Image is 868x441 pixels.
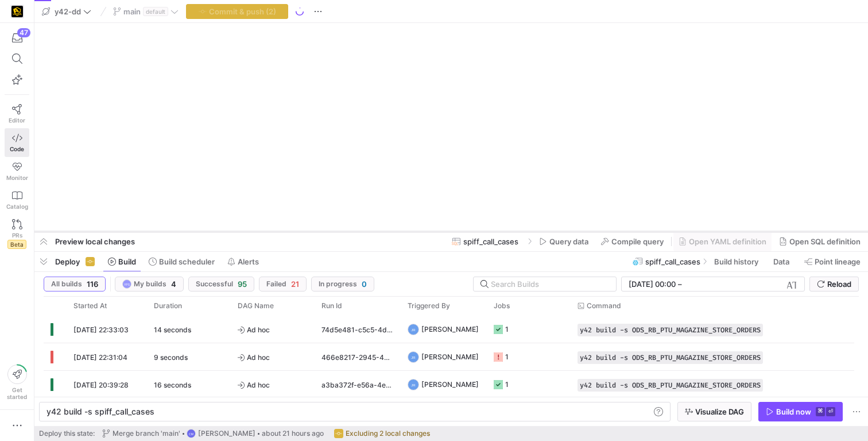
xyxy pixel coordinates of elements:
span: [DATE] 22:31:04 [73,353,127,362]
div: 1 [505,343,509,370]
span: [PERSON_NAME] [421,316,479,343]
span: PRs [12,232,22,239]
span: Build scheduler [159,257,215,266]
span: Open SQL definition [789,237,861,246]
a: PRsBeta [5,214,29,254]
button: Merge branch 'main'CM[PERSON_NAME]about 21 hours ago [99,426,327,441]
span: Query data [549,237,588,246]
input: End datetime [684,279,759,289]
button: Alerts [222,252,264,271]
span: All builds [51,280,82,288]
y42-duration: 9 seconds [154,353,188,362]
kbd: ⌘ [816,407,825,416]
y42-duration: 16 seconds [154,381,191,389]
span: Ad hoc [238,316,308,343]
span: Deploy this state: [39,430,95,438]
span: Merge branch 'main' [113,430,180,438]
span: 0 [362,279,367,289]
input: Start datetime [629,279,676,289]
button: Build now⌘⏎ [758,402,843,421]
span: [PERSON_NAME] [198,430,255,438]
span: y42 build -s ODS_RB_PTU_MAGAZINE_STORE_ORDERS [580,381,761,389]
span: Failed [266,280,286,288]
span: Compile query [611,237,664,246]
span: y42-dd [55,7,81,16]
button: Point lineage [799,252,866,271]
span: Alerts [238,257,259,266]
span: Preview local changes [55,237,135,246]
button: 47 [5,28,29,48]
span: Deploy [55,257,80,266]
button: y42-dd [39,4,94,19]
span: Jobs [494,302,510,310]
button: Data [768,252,797,271]
img: logo.gif [443,118,460,136]
a: Monitor [5,157,29,186]
span: Started At [73,302,107,310]
span: Editor [9,117,25,124]
span: My builds [134,280,166,288]
div: 1 [505,371,509,398]
span: [DATE] 22:33:03 [73,325,129,334]
div: JR [408,379,419,390]
div: 47 [17,28,30,37]
span: Code [10,145,24,152]
button: Build history [709,252,766,271]
span: Run Id [321,302,342,310]
img: https://storage.googleapis.com/y42-prod-data-exchange/images/uAsz27BndGEK0hZWDFeOjoxA7jCwgK9jE472... [11,6,23,17]
button: Visualize DAG [677,402,751,421]
div: CM [187,429,196,438]
span: 95 [238,279,247,289]
span: 116 [87,279,98,289]
span: Command [587,302,621,310]
button: Failed21 [259,277,307,292]
button: Successful95 [188,277,254,292]
span: [PERSON_NAME] [421,343,479,370]
span: Visualize DAG [695,407,744,416]
div: 466e8217-2945-4802-a78f-5ac52ffe5cae [315,343,401,370]
span: about 21 hours ago [262,430,324,438]
a: https://storage.googleapis.com/y42-prod-data-exchange/images/uAsz27BndGEK0hZWDFeOjoxA7jCwgK9jE472... [5,2,29,21]
span: [PERSON_NAME] [421,371,479,398]
span: 21 [291,279,299,289]
span: spiff_call_cases [463,237,518,246]
input: Search Builds [491,279,607,289]
span: Monitor [6,174,28,181]
span: Ad hoc [238,371,308,398]
kbd: ⏎ [826,407,835,416]
span: Data [773,257,789,266]
div: JR [408,351,419,363]
span: Point lineage [815,257,861,266]
span: Reload [827,279,851,289]
span: Beta [7,240,26,249]
div: 1 [505,316,509,343]
span: y42 build -s ODS_RB_PTU_MAGAZINE_STORE_ORDERS [580,354,761,362]
span: Build [118,257,136,266]
div: 74d5e481-c5c5-4dd7-a541-e0c55b07e46b [315,316,401,343]
button: Build scheduler [144,252,220,271]
a: Code [5,128,29,157]
button: Build [103,252,141,271]
button: Query data [534,232,594,251]
button: Reload [809,277,859,292]
button: Compile query [596,232,669,251]
a: Catalog [5,186,29,214]
span: Successful [196,280,233,288]
a: Editor [5,99,29,128]
span: Catalog [6,203,28,210]
div: JR [408,324,419,335]
div: YPS [122,279,131,289]
span: 4 [171,279,176,289]
span: spiff_call_cases [645,257,700,266]
span: Excluding 2 local changes [346,430,430,438]
y42-duration: 14 seconds [154,325,191,334]
span: Duration [154,302,182,310]
span: Ad hoc [238,344,308,371]
span: Build history [714,257,758,266]
div: Build now [776,407,811,416]
span: In progress [319,280,357,288]
span: y42 build -s spiff_call_cases [46,407,154,416]
button: Excluding 2 local changes [331,426,433,441]
span: [DATE] 20:39:28 [73,381,129,389]
button: In progress0 [311,277,374,292]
